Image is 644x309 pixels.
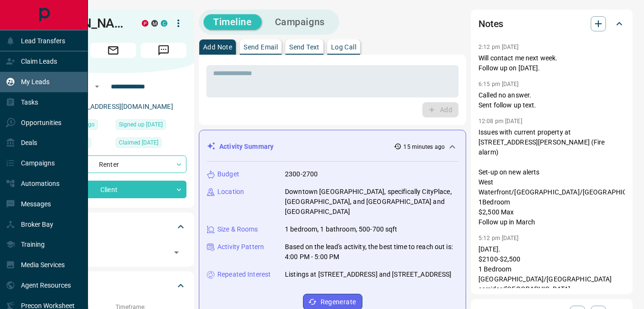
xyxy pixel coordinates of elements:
p: Activity Pattern [217,242,264,252]
div: Notes [478,12,625,35]
button: Campaigns [265,14,334,30]
div: Activity Summary15 minutes ago [207,138,458,155]
p: 5:12 pm [DATE] [478,235,519,241]
p: 15 minutes ago [403,143,445,151]
p: Budget [217,169,239,179]
div: Tags [40,215,186,238]
div: Client [40,181,186,198]
p: Location [217,187,244,197]
div: condos.ca [161,20,167,27]
p: Send Text [289,44,320,50]
p: Add Note [203,44,232,50]
div: property.ca [142,20,148,27]
p: 1 bedroom, 1 bathroom, 500-700 sqft [285,224,398,234]
p: Called no answer. Sent follow up text. [478,90,625,110]
button: Open [91,81,103,92]
p: Will contact me next week. Follow up on [DATE]. [478,53,625,73]
p: 2:12 pm [DATE] [478,44,519,50]
p: Based on the lead's activity, the best time to reach out is: 4:00 PM - 5:00 PM [285,242,458,262]
p: 6:15 pm [DATE] [478,81,519,87]
button: Timeline [204,14,262,30]
p: Activity Summary [219,142,273,152]
p: Repeated Interest [217,270,271,280]
button: Open [170,246,183,259]
p: 2300-2700 [285,169,318,179]
span: Email [90,43,136,58]
span: Signed up [DATE] [119,120,163,129]
h2: Notes [478,16,503,31]
div: Criteria [40,274,186,297]
a: [EMAIL_ADDRESS][DOMAIN_NAME] [66,103,173,110]
div: Tue Sep 20 2022 [116,137,186,151]
p: Send Email [244,44,278,50]
p: Log Call [331,44,356,50]
div: mrloft.ca [151,20,158,27]
div: Renter [40,155,186,173]
span: Claimed [DATE] [119,138,158,147]
span: Message [141,43,186,58]
p: Downtown [GEOGRAPHIC_DATA], specifically CityPlace, [GEOGRAPHIC_DATA], and [GEOGRAPHIC_DATA] and ... [285,187,458,217]
p: Size & Rooms [217,224,258,234]
p: Listings at [STREET_ADDRESS] and [STREET_ADDRESS] [285,270,451,280]
p: 12:08 pm [DATE] [478,118,522,125]
div: Tue Sep 20 2022 [116,119,186,133]
p: [DATE]. $2100-$2,500 1 Bedroom [GEOGRAPHIC_DATA]/[GEOGRAPHIC_DATA] corridor/[GEOGRAPHIC_DATA] Set... [478,244,625,304]
p: Issues with current property at [STREET_ADDRESS][PERSON_NAME] (Fire alarm) Set-up on new alerts W... [478,127,625,227]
